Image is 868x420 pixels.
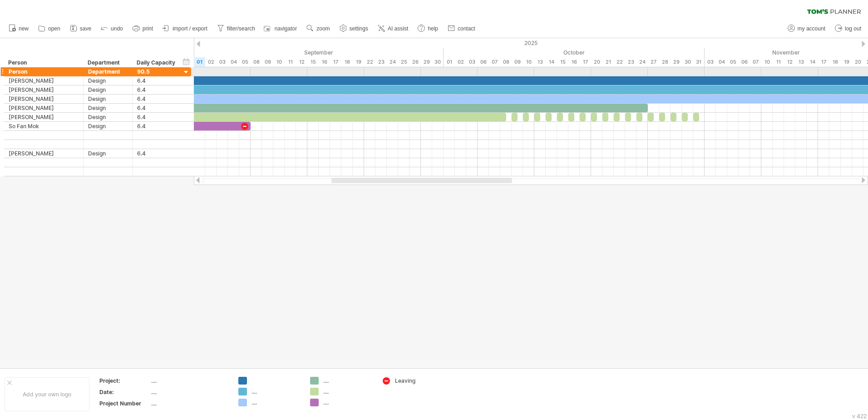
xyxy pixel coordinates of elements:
[88,95,128,103] div: Design
[173,25,207,32] span: import / export
[137,58,176,67] div: Daily Capacity
[568,57,580,67] div: Thursday, 16 October 2025
[444,57,455,67] div: Wednesday, 1 October 2025
[137,95,177,103] div: 6.4
[829,57,841,67] div: Tuesday, 18 November 2025
[194,57,205,67] div: Monday, 1 September 2025
[761,57,773,67] div: Monday, 10 November 2025
[9,67,79,76] div: Person
[500,57,512,67] div: Wednesday, 8 October 2025
[512,57,523,67] div: Thursday, 9 October 2025
[228,57,239,67] div: Thursday, 4 September 2025
[785,23,828,35] a: my account
[8,58,78,67] div: Person
[353,57,364,67] div: Friday, 19 September 2025
[739,57,750,67] div: Thursday, 6 November 2025
[375,23,411,35] a: AI assist
[217,57,228,67] div: Wednesday, 3 September 2025
[591,57,602,67] div: Monday, 20 October 2025
[9,85,79,94] div: [PERSON_NAME]
[523,57,534,67] div: Friday, 10 October 2025
[88,76,128,85] div: Design
[845,25,861,32] span: log out
[818,57,829,67] div: Monday, 17 November 2025
[458,25,475,32] span: contact
[137,67,177,76] div: 90.5
[9,122,79,130] div: So Fan Mok
[693,57,705,67] div: Friday, 31 October 2025
[88,67,128,76] div: Department
[773,57,784,67] div: Tuesday, 11 November 2025
[727,57,739,67] div: Wednesday, 5 November 2025
[648,57,659,67] div: Monday, 27 October 2025
[784,57,795,67] div: Wednesday, 12 November 2025
[6,23,31,35] a: new
[659,57,671,67] div: Tuesday, 28 October 2025
[251,57,262,67] div: Monday, 8 September 2025
[364,57,375,67] div: Monday, 22 September 2025
[304,23,332,35] a: zoom
[194,48,444,57] div: September 2025
[636,57,648,67] div: Friday, 24 October 2025
[316,25,330,32] span: zoom
[137,104,177,112] div: 6.4
[137,76,177,85] div: 6.4
[143,25,153,32] span: print
[798,25,825,32] span: my account
[478,57,489,67] div: Monday, 6 October 2025
[557,57,568,67] div: Wednesday, 15 October 2025
[432,57,444,67] div: Tuesday, 30 September 2025
[852,413,867,420] div: v 422
[428,25,438,32] span: help
[444,48,705,57] div: October 2025
[227,25,255,32] span: filter/search
[88,58,127,67] div: Department
[841,57,852,67] div: Wednesday, 19 November 2025
[215,23,258,35] a: filter/search
[88,149,128,158] div: Design
[9,95,79,103] div: [PERSON_NAME]
[205,57,217,67] div: Tuesday, 2 September 2025
[682,57,693,67] div: Thursday, 30 October 2025
[387,57,398,67] div: Wednesday, 24 September 2025
[671,57,682,67] div: Wednesday, 29 October 2025
[262,23,300,35] a: navigator
[614,57,625,67] div: Wednesday, 22 October 2025
[534,57,546,67] div: Monday, 13 October 2025
[273,57,285,67] div: Wednesday, 10 September 2025
[36,23,63,35] a: open
[445,23,478,35] a: contact
[99,388,149,396] div: Date:
[151,377,227,385] div: ....
[19,25,29,32] span: new
[9,113,79,121] div: [PERSON_NAME]
[252,399,301,406] div: ....
[68,23,94,35] a: save
[795,57,807,67] div: Thursday, 13 November 2025
[455,57,466,67] div: Thursday, 2 October 2025
[88,104,128,112] div: Design
[285,57,296,67] div: Thursday, 11 September 2025
[395,377,444,385] div: Leaving
[546,57,557,67] div: Tuesday, 14 October 2025
[388,25,408,32] span: AI assist
[330,57,341,67] div: Wednesday, 17 September 2025
[111,25,123,32] span: undo
[239,57,251,67] div: Friday, 5 September 2025
[275,25,297,32] span: navigator
[99,400,149,407] div: Project Number
[750,57,761,67] div: Friday, 7 November 2025
[319,57,330,67] div: Tuesday, 16 September 2025
[307,57,319,67] div: Monday, 15 September 2025
[415,23,441,35] a: help
[421,57,432,67] div: Monday, 29 September 2025
[350,25,368,32] span: settings
[9,104,79,112] div: [PERSON_NAME]
[807,57,818,67] div: Friday, 14 November 2025
[262,57,273,67] div: Tuesday, 9 September 2025
[48,25,60,32] span: open
[602,57,614,67] div: Tuesday, 21 October 2025
[88,113,128,121] div: Design
[375,57,387,67] div: Tuesday, 23 September 2025
[9,76,79,85] div: [PERSON_NAME]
